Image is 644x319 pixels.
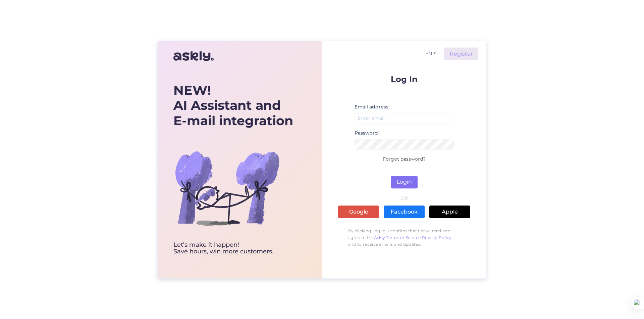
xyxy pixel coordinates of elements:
[383,156,426,162] a: Forgot password?
[173,83,293,129] div: AI Assistant and E-mail integration
[444,48,478,60] a: Register
[355,113,454,124] input: Enter email
[429,206,470,218] a: Apple
[355,130,378,137] label: Password
[384,206,425,218] a: Facebook
[399,196,409,201] span: OR
[422,235,452,240] a: Privacy Policy
[173,48,214,64] img: Askly
[173,242,293,255] div: Let’s make it happen! Save hours, win more customers.
[338,224,470,251] p: By clicking Log In, I confirm that I have read and agree to the , , and to receive emails and upd...
[423,49,439,59] button: EN
[374,235,421,240] a: Askly Terms of Service
[355,103,388,110] label: Email address
[338,206,379,218] a: Google
[338,75,470,83] p: Log In
[173,135,281,242] img: bg-askly
[391,176,418,188] button: Login
[173,82,211,98] b: NEW!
